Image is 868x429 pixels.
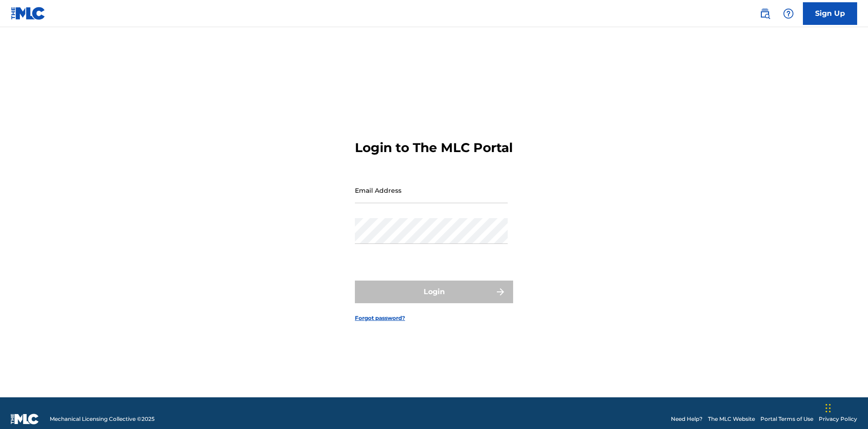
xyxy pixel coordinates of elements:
img: MLC Logo [11,7,46,20]
div: Help [779,5,797,23]
a: Forgot password? [355,314,405,322]
img: search [759,8,770,19]
span: Mechanical Licensing Collective © 2025 [50,415,155,423]
a: The MLC Website [708,415,755,423]
iframe: Chat Widget [823,386,868,429]
img: logo [11,414,39,424]
a: Portal Terms of Use [760,415,813,423]
a: Privacy Policy [819,415,857,423]
a: Need Help? [671,415,703,423]
div: Drag [826,395,831,422]
a: Sign Up [803,2,857,25]
img: help [783,8,794,19]
h3: Login to The MLC Portal [355,140,513,156]
a: Public Search [756,5,774,23]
